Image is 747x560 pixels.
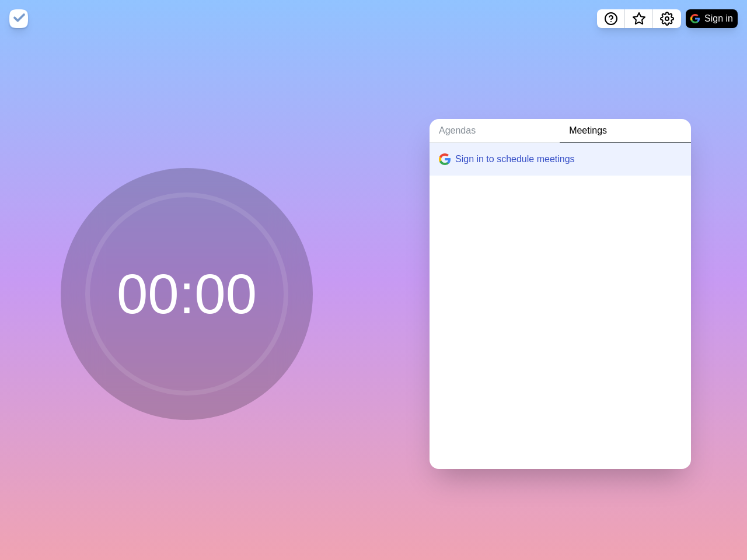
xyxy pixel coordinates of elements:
[9,9,28,28] img: timeblocks logo
[430,143,691,176] button: Sign in to schedule meetings
[653,9,681,28] button: Settings
[439,153,451,165] img: google logo
[686,9,738,28] button: Sign in
[597,9,625,28] button: Help
[690,14,700,23] img: google logo
[430,119,560,143] a: Agendas
[560,119,691,143] a: Meetings
[625,9,653,28] button: What’s new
